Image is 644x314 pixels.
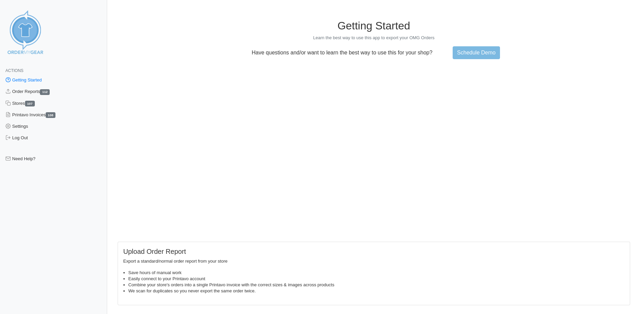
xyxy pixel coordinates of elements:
[123,247,625,256] h5: Upload Order Report
[118,19,630,32] h1: Getting Started
[46,112,55,118] span: 108
[40,89,50,95] span: 112
[118,35,630,41] p: Learn the best way to use this app to export your OMG Orders
[128,270,625,276] li: Save hours of manual work
[25,101,35,106] span: 107
[123,258,625,264] p: Export a standard/normal order report from your store
[5,68,23,73] span: Actions
[248,50,437,56] p: Have questions and/or want to learn the best way to use this for your shop?
[128,276,625,282] li: Easily connect to your Printavo account
[128,288,625,294] li: We scan for duplicates so you never export the same order twice.
[453,46,500,59] a: Schedule Demo
[128,282,625,288] li: Combine your store's orders into a single Printavo invoice with the correct sizes & images across...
